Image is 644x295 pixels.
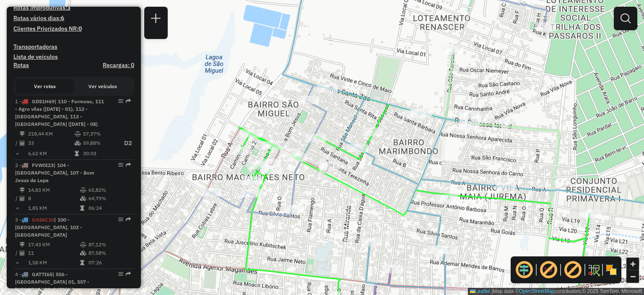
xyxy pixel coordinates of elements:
[78,25,82,32] strong: 0
[75,141,81,146] i: % de utilização da cubagem
[470,288,490,294] a: Leaflet
[80,188,86,193] i: % de utilização do peso
[20,251,25,256] i: Total de Atividades
[32,217,54,223] span: GAS6C10
[13,15,134,22] h4: Rotas vários dias:
[630,258,636,269] span: +
[28,258,80,267] td: 1,58 KM
[28,138,74,149] td: 33
[118,99,123,104] em: Opções
[80,251,86,256] i: % de utilização da cubagem
[28,149,74,158] td: 6,62 KM
[514,260,534,280] span: Ocultar deslocamento
[117,138,132,148] p: D2
[519,288,555,294] a: OpenStreetMap
[126,217,131,222] em: Rota exportada
[468,288,644,295] div: Map data © contributors,© 2025 TomTom, Microsoft
[28,249,80,257] td: 11
[13,25,134,32] h4: Clientes Priorizados NR:
[15,149,19,158] td: =
[32,162,54,168] span: FVW0I23
[20,196,25,201] i: Total de Atividades
[61,14,64,22] strong: 6
[88,204,130,212] td: 06:24
[605,263,618,277] img: Exibir/Ocultar setores
[126,162,131,167] em: Rota exportada
[126,272,131,277] em: Rota exportada
[118,217,123,222] em: Opções
[16,79,74,94] button: Ver rotas
[630,271,636,282] span: −
[80,242,86,247] i: % de utilização do peso
[88,194,130,203] td: 64,79%
[626,258,639,270] a: Zoom in
[74,79,132,94] button: Ver veículos
[103,62,134,69] h4: Recargas: 0
[15,194,19,203] td: /
[126,99,131,104] em: Rota exportada
[15,271,89,292] span: 4 -
[15,271,89,292] span: | 556 - [GEOGRAPHIC_DATA] 01, 557 - [GEOGRAPHIC_DATA] 02
[13,43,134,50] h4: Transportadoras
[15,138,19,149] td: /
[617,10,634,27] a: Exibir filtros
[15,162,94,183] span: 2 -
[88,240,130,249] td: 87,12%
[20,188,25,193] i: Distância Total
[118,272,123,277] em: Opções
[75,131,81,136] i: % de utilização do peso
[88,249,130,257] td: 87,58%
[491,288,493,294] span: |
[67,4,70,11] strong: 3
[15,98,104,127] span: | 110 - Formoso, 111 - Agro vilas ([DATE] - 01), 112 - [GEOGRAPHIC_DATA], 113 - [GEOGRAPHIC_DATA]...
[20,131,25,136] i: Distância Total
[118,162,123,167] em: Opções
[88,186,130,194] td: 65,82%
[28,130,74,138] td: 218,44 KM
[15,98,104,127] span: 1 -
[28,194,80,203] td: 8
[32,98,55,104] span: GDS1H69
[28,204,80,212] td: 1,85 KM
[88,258,130,267] td: 07:26
[83,130,116,138] td: 57,37%
[15,217,82,238] span: | 100 - [GEOGRAPHIC_DATA], 102 - [GEOGRAPHIC_DATA]
[15,217,82,238] span: 3 -
[83,138,116,149] td: 59,88%
[15,249,19,257] td: /
[15,258,19,267] td: =
[587,263,600,277] img: Fluxo de ruas
[626,270,639,283] a: Zoom out
[13,53,134,60] h4: Lista de veículos
[20,242,25,247] i: Distância Total
[75,151,79,156] i: Tempo total em rota
[15,162,94,183] span: | 104 - [GEOGRAPHIC_DATA], 107 - Bom Jesus da Lapa
[80,206,84,211] i: Tempo total em rota
[538,260,558,280] span: Exibir NR
[148,10,164,29] a: Nova sessão e pesquisa
[32,271,52,277] span: GAT7I65
[563,260,583,280] span: Exibir rótulo
[28,240,80,249] td: 17,43 KM
[15,204,19,212] td: =
[13,4,134,11] h4: Rotas improdutivas:
[83,149,116,158] td: 30:03
[13,62,29,69] a: Rotas
[80,196,86,201] i: % de utilização da cubagem
[80,260,84,265] i: Tempo total em rota
[28,186,80,194] td: 14,83 KM
[20,141,25,146] i: Total de Atividades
